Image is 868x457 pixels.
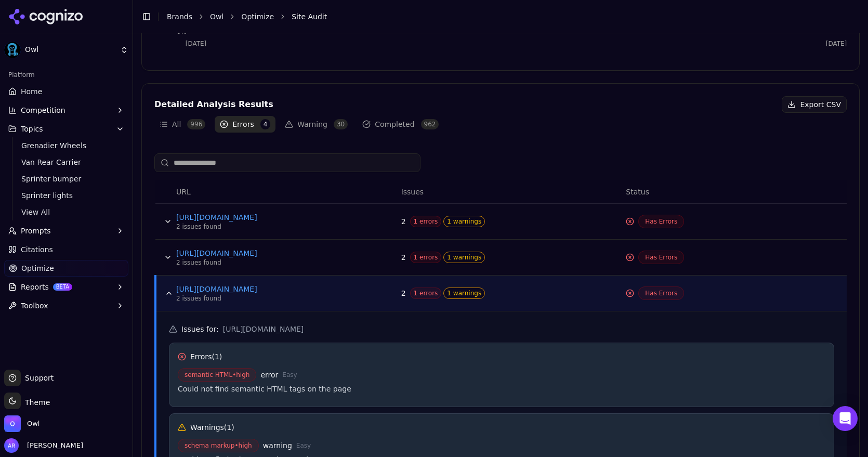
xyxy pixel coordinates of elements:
span: 962 [421,119,439,129]
button: Prompts [4,223,128,239]
span: Sprinter lights [21,190,112,201]
span: 2 [401,288,406,298]
span: Prompts [21,226,51,236]
span: Status [626,187,649,197]
span: warning [263,440,292,451]
span: Toolbox [21,301,48,311]
a: [URL][DOMAIN_NAME] [176,248,332,258]
th: Status [622,180,847,204]
button: Completed962 [357,116,444,133]
span: Grenadier Wheels [21,140,112,151]
div: Detailed Analysis Results [154,100,273,109]
span: Optimize [21,263,54,273]
button: Topics [4,121,128,137]
span: Citations [21,244,53,255]
span: Reports [21,282,49,292]
th: URL [172,180,397,204]
span: Site Audit [292,11,327,22]
span: 1 errors [410,216,442,227]
span: 1 errors [410,288,442,299]
span: Easy [296,441,311,450]
a: View All [17,205,116,219]
button: Competition [4,102,128,119]
span: Issues [401,187,424,197]
span: Theme [21,398,50,407]
button: ReportsBETA [4,279,128,295]
button: Toolbox [4,297,128,314]
tspan: 0% [177,28,187,35]
span: semantic HTML • high [178,368,256,382]
span: Sprinter bumper [21,174,112,184]
span: Has Errors [638,251,684,264]
span: 2 [401,216,406,227]
tspan: [DATE] [186,40,207,47]
div: Could not find semantic HTML tags on the page [178,384,825,394]
span: 1 warnings [443,288,485,299]
button: Open organization switcher [4,415,40,432]
a: Van Rear Carrier [17,155,116,169]
button: All996 [154,116,211,133]
div: Open Intercom Messenger [833,406,858,431]
tspan: [DATE] [826,40,847,47]
span: URL [176,187,191,197]
a: Owl [210,11,223,22]
button: Warning30 [280,116,353,133]
a: Sprinter bumper [17,172,116,186]
a: Optimize [4,260,128,277]
div: 2 issues found [176,223,332,231]
span: Topics [21,124,43,134]
span: error [260,370,278,380]
a: Citations [4,241,128,258]
span: Owl [27,419,40,428]
span: View All [21,207,112,217]
div: 2 issues found [176,294,332,303]
span: schema markup • high [178,439,259,452]
span: Has Errors [638,215,684,228]
span: Competition [21,105,65,115]
span: 2 [401,252,406,263]
div: 2 issues found [176,258,332,267]
a: Optimize [241,11,274,22]
th: Issues [397,180,622,204]
a: Sprinter lights [17,188,116,203]
span: 1 warnings [443,216,485,227]
span: 996 [187,119,205,129]
div: Platform [4,67,128,83]
span: Support [21,373,54,383]
a: [URL][DOMAIN_NAME] [176,212,332,223]
a: Grenadier Wheels [17,138,116,153]
button: Export CSV [782,96,847,113]
span: [URL][DOMAIN_NAME] [223,324,304,334]
a: [URL][DOMAIN_NAME] [176,284,332,294]
button: Errors4 [215,116,275,133]
span: Van Rear Carrier [21,157,112,167]
h6: Warnings ( 1 ) [190,422,234,433]
img: Adam Raper [4,438,19,453]
span: 4 [260,119,271,129]
span: Owl [25,45,116,55]
span: 30 [334,119,348,129]
span: Has Errors [638,286,684,300]
span: Easy [282,371,297,379]
a: Brands [167,12,192,21]
h6: Errors ( 1 ) [190,351,222,362]
a: Home [4,83,128,100]
nav: breadcrumb [167,11,839,22]
img: Owl [4,415,21,432]
button: Open user button [4,438,83,453]
span: 1 warnings [443,252,485,263]
span: Home [21,86,42,97]
img: Owl [4,42,21,58]
span: [PERSON_NAME] [23,441,83,450]
span: BETA [53,283,72,291]
span: 1 errors [410,252,442,263]
h5: Issues for : [169,324,834,334]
